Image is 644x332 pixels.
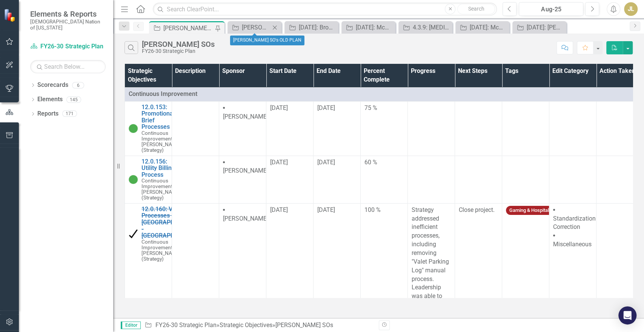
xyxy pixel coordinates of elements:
[37,81,68,90] a: Scorecards
[219,321,272,329] a: Strategic Objectives
[37,95,63,104] a: Elements
[299,23,337,32] div: [DATE]: Broken Bow Clinic Expansion (Capital)
[141,178,181,201] small: [PERSON_NAME] (Strategy)
[30,60,106,73] input: Search Below...
[163,23,213,33] div: [PERSON_NAME] SOs
[141,239,172,250] span: Continuous Improvement
[459,206,498,215] p: Close project.
[242,23,270,32] div: [PERSON_NAME] SO's OLD PLAN
[356,23,393,32] div: [DATE]: McAlester Clinic Expansion (Capital)
[549,156,596,203] td: Double-Click to Edit
[30,9,106,19] span: Elements & Reports
[144,321,373,330] div: » »
[364,206,404,215] div: 100 %
[37,110,58,118] a: Reports
[624,2,638,16] button: JL
[455,101,502,156] td: Double-Click to Edit
[314,156,361,203] td: Double-Click to Edit
[470,23,507,32] div: [DATE]: McAlester Judicial Building Remodel (Capital)
[408,156,455,203] td: Double-Click to Edit
[155,321,216,329] a: FY26-30 Strategic Plan
[266,156,314,203] td: Double-Click to Edit
[266,101,314,156] td: Double-Click to Edit
[457,4,495,14] button: Search
[400,23,450,32] a: 4.3.9: [MEDICAL_DATA] Wellness Center (Capital)
[30,19,106,31] small: [DEMOGRAPHIC_DATA] Nation of [US_STATE]
[153,3,497,16] input: Search ClearPoint...
[66,96,81,103] div: 145
[521,5,581,14] div: Aug-25
[172,101,219,156] td: Double-Click to Edit
[549,101,596,156] td: Double-Click to Edit
[455,156,502,203] td: Double-Click to Edit
[141,104,181,130] a: 12.0.153: Promotional Brief Processes
[596,156,644,203] td: Double-Click to Edit
[30,42,106,51] a: FY26-30 Strategic Plan
[408,101,455,156] td: Double-Click to Edit
[129,175,138,184] img: CI Action Plan Approved/In Progress
[553,215,596,231] span: Standardization Correction
[553,241,592,248] span: Miscellaneous
[121,321,141,329] span: Editor
[141,178,172,189] span: Continuous Improvement
[502,101,549,156] td: Double-Click to Edit
[129,90,197,97] span: Continuous Improvement
[172,156,219,203] td: Double-Click to Edit
[270,104,288,111] span: [DATE]
[72,82,84,88] div: 6
[514,23,564,32] a: [DATE]: [PERSON_NAME] Judicial Court Room Expansion (Capital)
[129,229,138,238] img: Completed
[141,239,200,262] small: [PERSON_NAME] (Strategy)
[317,159,335,166] span: [DATE]
[527,23,564,32] div: [DATE]: [PERSON_NAME] Judicial Court Room Expansion (Capital)
[364,158,404,167] div: 60 %
[223,167,268,174] span: [PERSON_NAME]
[361,156,408,203] td: Double-Click to Edit
[468,6,484,12] span: Search
[270,206,288,213] span: [DATE]
[506,206,557,215] span: Gaming & Hospitality
[219,156,266,203] td: Double-Click to Edit
[364,104,404,113] div: 75 %
[275,321,333,329] div: [PERSON_NAME] SOs
[502,156,549,203] td: Double-Click to Edit
[618,306,636,324] div: Open Intercom Messenger
[317,104,335,111] span: [DATE]
[361,101,408,156] td: Double-Click to Edit
[141,158,181,178] a: 12.0.156: Utility Billing Process
[317,206,335,213] span: [DATE]
[286,23,337,32] a: [DATE]: Broken Bow Clinic Expansion (Capital)
[125,156,172,203] td: Double-Click to Edit Right Click for Context Menu
[142,40,215,48] div: [PERSON_NAME] SOs
[62,111,77,117] div: 171
[270,159,288,166] span: [DATE]
[142,48,215,54] div: FY26-30 Strategic Plan
[230,36,304,45] div: [PERSON_NAME] SO's OLD PLAN
[457,23,507,32] a: [DATE]: McAlester Judicial Building Remodel (Capital)
[229,23,270,32] a: [PERSON_NAME] SO's OLD PLAN
[413,23,450,32] div: 4.3.9: [MEDICAL_DATA] Wellness Center (Capital)
[129,124,138,133] img: CI Action Plan Approved/In Progress
[141,130,181,153] small: [PERSON_NAME] (Strategy)
[141,206,200,239] a: 12.0.160: Valet Processes - [GEOGRAPHIC_DATA] - [GEOGRAPHIC_DATA]
[223,113,268,120] span: [PERSON_NAME]
[141,130,172,142] span: Continuous Improvement
[596,101,644,156] td: Double-Click to Edit
[125,101,172,156] td: Double-Click to Edit Right Click for Context Menu
[219,101,266,156] td: Double-Click to Edit
[4,8,17,22] img: ClearPoint Strategy
[314,101,361,156] td: Double-Click to Edit
[343,23,393,32] a: [DATE]: McAlester Clinic Expansion (Capital)
[223,215,268,222] span: [PERSON_NAME]
[519,2,583,16] button: Aug-25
